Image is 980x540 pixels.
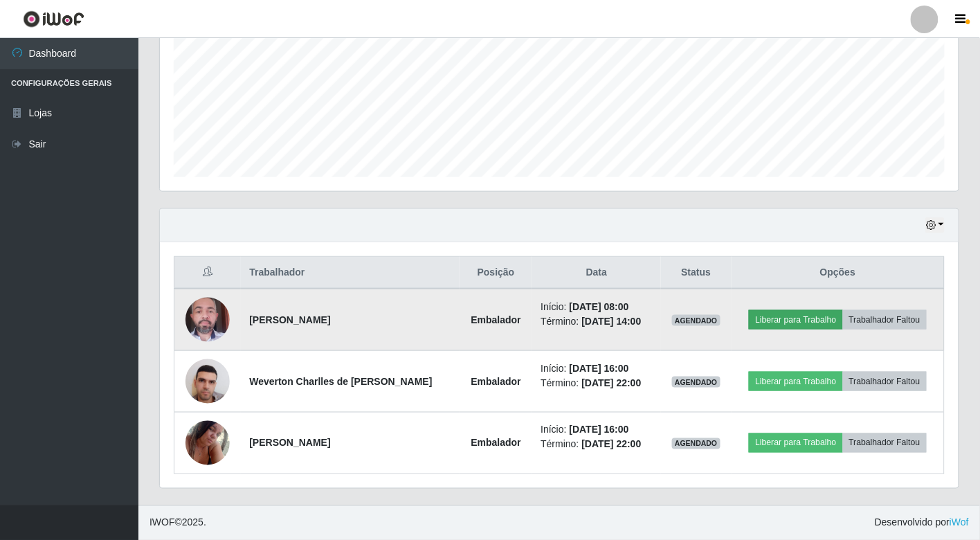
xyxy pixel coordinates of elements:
[541,438,652,452] li: Término:
[532,257,660,289] th: Data
[950,517,969,528] a: iWof
[749,310,842,330] button: Liberar para Trabalho
[249,376,432,387] strong: Weverton Charlles de [PERSON_NAME]
[749,372,842,391] button: Liberar para Trabalho
[471,438,520,449] strong: Embalador
[541,423,652,438] li: Início:
[541,314,652,329] li: Término:
[570,363,629,374] time: [DATE] 16:00
[23,10,84,28] img: CoreUI Logo
[582,439,642,450] time: [DATE] 22:00
[249,438,330,449] strong: [PERSON_NAME]
[460,257,532,289] th: Posição
[661,257,732,289] th: Status
[843,310,927,330] button: Trabalhador Faltou
[570,301,629,312] time: [DATE] 08:00
[471,314,520,325] strong: Embalador
[185,352,230,411] img: 1752584852872.jpeg
[875,516,969,530] span: Desenvolvido por
[582,377,642,388] time: [DATE] 22:00
[582,316,642,327] time: [DATE] 14:00
[185,290,230,349] img: 1718556919128.jpeg
[249,314,330,325] strong: [PERSON_NAME]
[570,424,629,435] time: [DATE] 16:00
[672,377,720,388] span: AGENDADO
[185,413,230,472] img: 1748017465094.jpeg
[541,376,652,390] li: Término:
[843,372,927,391] button: Trabalhador Faltou
[541,361,652,376] li: Início:
[149,517,175,528] span: IWOF
[749,433,842,453] button: Liberar para Trabalho
[843,433,927,453] button: Trabalhador Faltou
[541,300,652,314] li: Início:
[732,257,944,289] th: Opções
[672,438,720,449] span: AGENDADO
[672,315,720,326] span: AGENDADO
[471,376,520,387] strong: Embalador
[149,516,206,530] span: © 2025 .
[241,257,460,289] th: Trabalhador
